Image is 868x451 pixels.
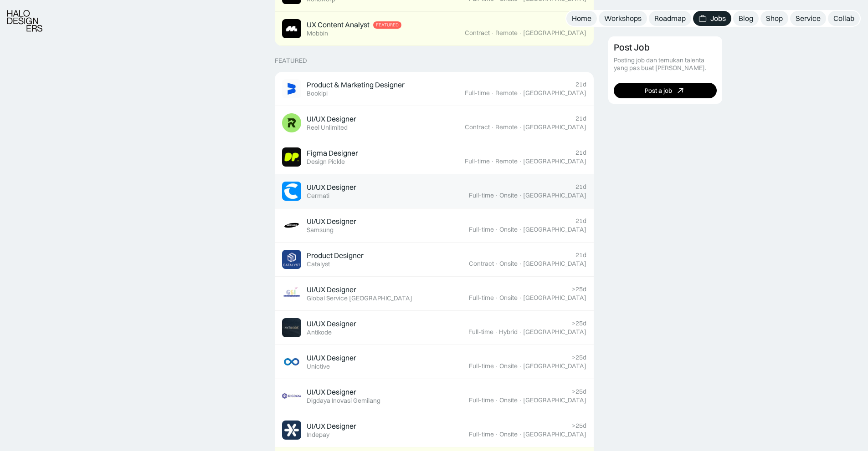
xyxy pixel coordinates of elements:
div: UI/UX Designer [307,114,356,124]
div: Full-time [469,226,494,233]
div: Contract [465,29,490,37]
div: UI/UX Designer [307,285,356,294]
div: · [519,123,522,131]
div: · [519,192,522,199]
a: Workshops [599,11,647,26]
img: Job Image [282,250,301,269]
div: · [491,123,494,131]
img: Job Image [282,352,301,371]
div: · [519,89,522,97]
div: [GEOGRAPHIC_DATA] [523,89,586,97]
img: Job Image [282,79,301,98]
div: · [519,157,522,165]
div: 21d [575,183,586,191]
div: Unictive [307,363,330,370]
div: [GEOGRAPHIC_DATA] [523,362,586,370]
div: >25d [572,285,586,293]
div: UX Content Analyst [307,20,370,30]
a: Jobs [693,11,731,26]
div: Full-time [465,89,490,97]
div: · [519,294,522,302]
div: Service [796,14,821,23]
div: Antikode [307,329,332,336]
div: Reel Unlimited [307,124,348,132]
div: · [491,29,494,37]
div: Full-time [469,362,494,370]
div: · [494,328,498,336]
a: Collab [828,11,860,26]
div: >25d [572,319,586,327]
a: Job ImageFigma DesignerDesign Pickle21dFull-time·Remote·[GEOGRAPHIC_DATA] [275,140,594,174]
div: Remote [495,123,518,131]
div: 21d [575,251,586,259]
a: Job ImageProduct & Marketing DesignerBookipi21dFull-time·Remote·[GEOGRAPHIC_DATA] [275,72,594,106]
div: Onsite [499,294,518,302]
a: Home [566,11,597,26]
div: [GEOGRAPHIC_DATA] [523,294,586,302]
div: Full-time [469,294,494,302]
a: Service [790,11,826,26]
div: >25d [572,422,586,430]
a: Job ImageUI/UX DesignerSamsung21dFull-time·Onsite·[GEOGRAPHIC_DATA] [275,208,594,243]
div: · [519,260,522,268]
div: Posting job dan temukan talenta yang pas buat [PERSON_NAME]. [614,56,717,72]
div: Jobs [710,14,726,23]
div: · [519,362,522,370]
div: UI/UX Designer [307,421,356,431]
div: Home [572,14,591,23]
img: Job Image [282,182,301,201]
div: · [495,294,498,302]
div: [GEOGRAPHIC_DATA] [523,431,586,438]
div: Product Designer [307,251,364,260]
a: Job ImageUX Content AnalystFeaturedMobbin>25dContract·Remote·[GEOGRAPHIC_DATA] [275,12,594,46]
div: Samsung [307,226,334,234]
img: Job Image [282,19,301,38]
div: 21d [575,149,586,157]
div: Global Service [GEOGRAPHIC_DATA] [307,294,412,302]
div: UI/UX Designer [307,217,356,226]
div: [GEOGRAPHIC_DATA] [523,260,586,268]
div: Roadmap [654,14,686,23]
div: Blog [739,14,753,23]
img: Job Image [282,216,301,235]
div: [GEOGRAPHIC_DATA] [523,328,586,336]
div: Featured [275,57,307,65]
div: · [495,362,498,370]
div: [GEOGRAPHIC_DATA] [523,157,586,165]
div: · [495,192,498,199]
div: Hybrid [499,328,518,336]
div: Onsite [499,192,518,199]
div: Remote [495,89,518,97]
div: Bookipi [307,90,328,97]
div: Digdaya Inovasi Gemilang [307,397,380,405]
div: Catalyst [307,260,330,268]
div: [GEOGRAPHIC_DATA] [523,29,586,37]
div: Design Pickle [307,158,345,166]
div: Shop [766,14,783,23]
a: Job ImageUI/UX DesignerCermati21dFull-time·Onsite·[GEOGRAPHIC_DATA] [275,174,594,208]
div: · [519,431,522,438]
div: Full-time [469,396,494,404]
div: >25d [572,388,586,395]
div: Contract [465,123,490,131]
div: Figma Designer [307,148,358,158]
div: 21d [575,81,586,88]
div: [GEOGRAPHIC_DATA] [523,396,586,404]
div: Post Job [614,42,650,53]
div: Remote [495,29,518,37]
div: UI/UX Designer [307,353,356,363]
div: 21d [575,115,586,122]
div: Cermati [307,192,329,200]
div: · [519,396,522,404]
div: 21d [575,217,586,225]
a: Job ImageUI/UX DesignerGlobal Service [GEOGRAPHIC_DATA]>25dFull-time·Onsite·[GEOGRAPHIC_DATA] [275,277,594,311]
div: · [491,89,494,97]
a: Job ImageUI/UX DesignerAntikode>25dFull-time·Hybrid·[GEOGRAPHIC_DATA] [275,311,594,345]
div: Onsite [499,362,518,370]
div: [GEOGRAPHIC_DATA] [523,226,586,233]
a: Job ImageUI/UX DesignerIndepay>25dFull-time·Onsite·[GEOGRAPHIC_DATA] [275,413,594,447]
div: Collab [833,14,854,23]
img: Job Image [282,421,301,440]
div: · [491,157,494,165]
a: Job ImageProduct DesignerCatalyst21dContract·Onsite·[GEOGRAPHIC_DATA] [275,243,594,277]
